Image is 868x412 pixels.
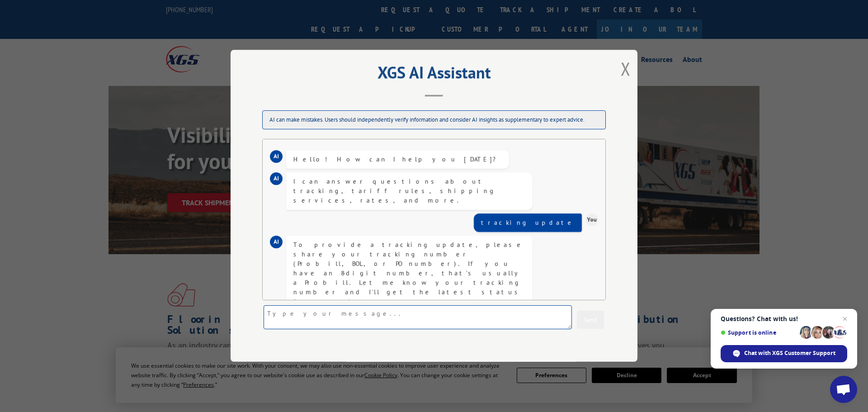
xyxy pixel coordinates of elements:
button: Close modal [621,57,631,81]
div: AI [270,150,283,163]
span: Support is online [721,329,797,336]
div: Hello! How can I help you [DATE]? [293,155,502,164]
div: AI [270,236,283,248]
span: Chat with XGS Customer Support [744,349,835,357]
div: Open chat [830,376,857,403]
span: Close chat [840,313,850,324]
button: Send [577,311,604,329]
h2: XGS AI Assistant [253,66,615,83]
div: I can answer questions about tracking, tariff rules, shipping services, rates, and more. [293,177,525,205]
div: AI [270,172,283,185]
div: Chat with XGS Customer Support [721,345,847,362]
div: To provide a tracking update, please share your tracking number (Probill, BOL, or PO number). If ... [293,240,525,307]
div: AI can make mistakes. Users should independently verify information and consider AI insights as s... [262,111,606,130]
div: tracking update [481,218,575,227]
span: Questions? Chat with us! [721,315,847,322]
div: You [585,213,598,226]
